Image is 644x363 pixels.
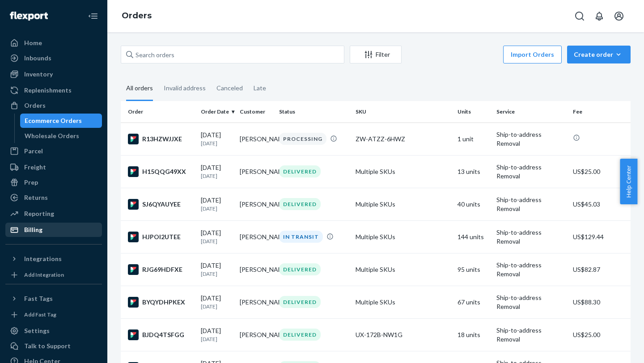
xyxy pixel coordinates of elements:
[128,199,194,210] div: SJ6QYAUYEE
[201,196,233,212] div: [DATE]
[5,144,102,158] a: Parcel
[128,264,194,275] div: RJG69HDFXE
[569,155,631,188] td: US$25.00
[24,254,62,263] div: Integrations
[567,46,631,63] button: Create order
[569,286,631,318] td: US$88.30
[454,220,493,253] td: 144 units
[24,101,46,110] div: Orders
[569,253,631,286] td: US$82.87
[128,232,194,242] div: HJPOI2UTEE
[493,101,569,122] th: Service
[114,3,159,29] ol: breadcrumbs
[454,286,493,318] td: 67 units
[24,193,48,202] div: Returns
[275,101,352,122] th: Status
[20,129,102,143] a: Wholesale Orders
[122,11,152,21] a: Orders
[201,205,233,212] p: [DATE]
[5,252,102,266] button: Integrations
[590,7,608,25] button: Open notifications
[5,270,102,280] a: Add Integration
[571,7,589,25] button: Open Search Box
[356,135,450,144] div: ZW-ATZZ-6HWZ
[24,147,43,156] div: Parcel
[569,101,631,122] th: Fee
[352,188,454,220] td: Multiple SKUs
[5,291,102,306] button: Fast Tags
[493,155,569,188] td: Ship-to-address Removal
[128,134,194,144] div: R13HZWJJXE
[356,330,450,339] div: UX-172B-NW1G
[10,12,48,21] img: Flexport logo
[121,101,197,122] th: Order
[201,172,233,180] p: [DATE]
[236,122,275,155] td: [PERSON_NAME]
[24,311,56,318] div: Add Fast Tag
[197,101,236,122] th: Order Date
[24,70,53,79] div: Inventory
[279,165,321,177] div: DELIVERED
[5,223,102,237] a: Billing
[24,86,72,95] div: Replenishments
[5,207,102,221] a: Reporting
[128,166,194,177] div: H15QQG49XX
[5,339,102,353] a: Talk to Support
[454,101,493,122] th: Units
[128,297,194,308] div: BYQYDHPKEX
[279,263,321,275] div: DELIVERED
[128,329,194,340] div: BJDQ4TSFGG
[201,303,233,310] p: [DATE]
[5,51,102,65] a: Inbounds
[279,296,321,308] div: DELIVERED
[121,46,344,63] input: Search orders
[569,318,631,351] td: US$25.00
[5,309,102,320] a: Add Fast Tag
[24,342,71,350] div: Talk to Support
[25,131,79,140] div: Wholesale Orders
[240,108,271,115] div: Customer
[574,50,624,59] div: Create order
[24,225,42,234] div: Billing
[620,159,637,204] button: Help Center
[25,116,82,125] div: Ecommerce Orders
[201,270,233,278] p: [DATE]
[24,294,53,303] div: Fast Tags
[5,175,102,190] a: Prep
[610,7,628,25] button: Open account menu
[24,163,46,172] div: Freight
[493,286,569,318] td: Ship-to-address Removal
[350,46,402,63] button: Filter
[236,155,275,188] td: [PERSON_NAME]
[352,155,454,188] td: Multiple SKUs
[5,98,102,113] a: Orders
[279,231,323,243] div: IN TRANSIT
[352,220,454,253] td: Multiple SKUs
[352,286,454,318] td: Multiple SKUs
[24,38,42,47] div: Home
[201,131,233,147] div: [DATE]
[164,76,206,100] div: Invalid address
[454,318,493,351] td: 18 units
[254,76,266,100] div: Late
[493,188,569,220] td: Ship-to-address Removal
[236,286,275,318] td: [PERSON_NAME]
[454,155,493,188] td: 13 units
[350,50,401,59] div: Filter
[454,122,493,155] td: 1 unit
[493,318,569,351] td: Ship-to-address Removal
[126,76,153,101] div: All orders
[352,253,454,286] td: Multiple SKUs
[20,114,102,128] a: Ecommerce Orders
[201,261,233,278] div: [DATE]
[279,198,321,210] div: DELIVERED
[201,228,233,245] div: [DATE]
[236,188,275,220] td: [PERSON_NAME]
[503,46,562,63] button: Import Orders
[5,160,102,174] a: Freight
[279,329,321,341] div: DELIVERED
[352,101,454,122] th: SKU
[24,271,64,279] div: Add Integration
[5,190,102,205] a: Returns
